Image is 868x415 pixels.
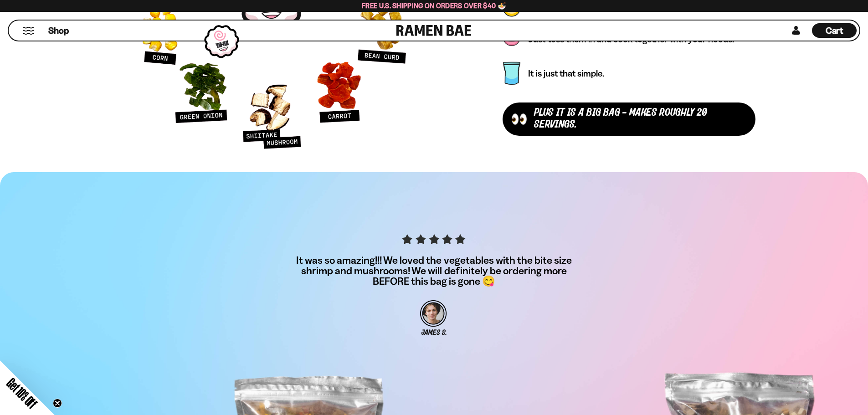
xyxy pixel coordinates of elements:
[48,25,69,37] span: Shop
[528,68,608,78] div: It is just that simple.
[288,255,580,287] p: It was so amazing!!! We loved the vegetables with the bite size shrimp and mushrooms! We will def...
[812,20,857,41] a: Cart
[362,1,506,10] span: Free U.S. Shipping on Orders over $40 🍜
[534,107,746,131] div: plus It is a Big Bag - makes roughly 20 servings.
[4,375,40,411] span: Get 10% Off
[48,23,69,38] a: Shop
[22,27,35,35] button: Mobile Menu Trigger
[826,25,843,36] span: Cart
[53,399,62,408] button: Close teaser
